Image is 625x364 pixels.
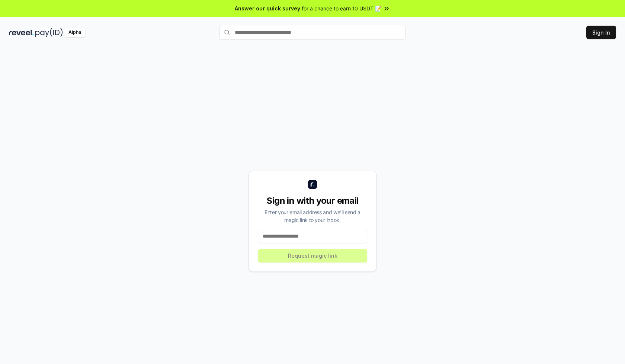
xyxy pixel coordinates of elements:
[302,4,381,12] span: for a chance to earn 10 USDT 📝
[586,26,616,39] button: Sign In
[9,28,34,37] img: reveel_dark
[308,180,317,189] img: logo_small
[258,195,367,207] div: Sign in with your email
[64,28,85,37] div: Alpha
[35,28,63,37] img: pay_id
[258,208,367,224] div: Enter your email address and we’ll send a magic link to your inbox.
[235,4,300,12] span: Answer our quick survey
